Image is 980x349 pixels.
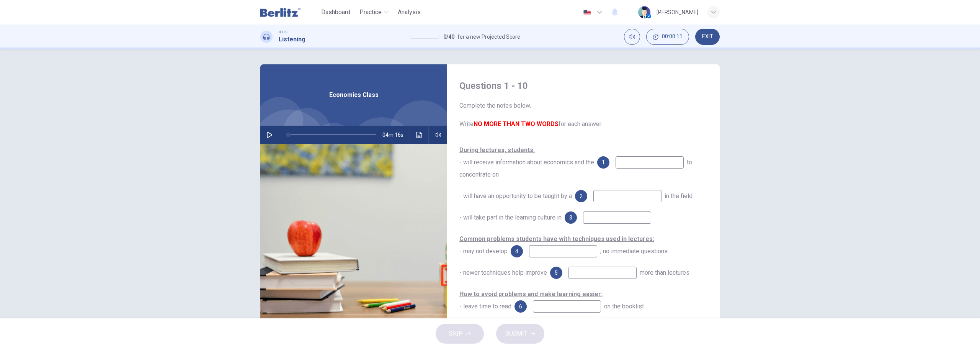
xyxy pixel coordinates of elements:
[515,249,518,254] span: 4
[519,304,522,309] span: 6
[459,146,535,154] u: During lectures, students:
[279,35,305,44] h1: Listening
[662,34,683,40] span: 00:00:11
[459,269,547,276] span: - newer techniques help improve
[260,144,447,331] img: Economics Class
[395,5,424,19] button: Analysis
[260,5,301,20] img: Berlitz Latam logo
[457,32,520,41] span: for a new Projected Score
[646,29,689,45] div: Hide
[459,146,594,166] span: - will receive information about economics and the
[260,5,318,20] a: Berlitz Latam logo
[329,90,379,100] span: Economics Class
[356,5,392,19] button: Practice
[580,193,583,199] span: 2
[443,32,454,41] span: 0 / 40
[382,126,410,144] span: 04m 16s
[474,120,559,128] b: NO MORE THAN TWO WORDS
[459,290,603,298] u: How to avoid problems and make learning easier:
[459,290,603,310] span: - leave time to read
[702,34,713,40] span: EXIT
[279,29,287,35] span: IELTS
[604,303,644,310] span: on the booklist
[657,8,698,17] div: [PERSON_NAME]
[569,215,572,220] span: 3
[459,214,562,221] span: - will take part in the learning culture in
[459,235,654,255] span: - may not develop
[321,8,350,17] span: Dashboard
[665,192,693,200] span: in the field
[413,126,425,144] button: Click to see the audio transcription
[459,235,654,242] u: Common problems students have with techniques used in lectures:
[624,29,640,45] div: Mute
[459,101,707,129] span: Complete the notes below. Write for each answer.
[640,269,689,276] span: more than lectures
[582,10,592,15] img: en
[638,6,650,18] img: Profile picture
[459,192,572,200] span: - will have an opportunity to be taught by a
[318,5,353,19] button: Dashboard
[459,80,707,92] h4: Questions 1 - 10
[398,8,421,17] span: Analysis
[602,160,605,165] span: 1
[555,270,558,275] span: 5
[695,29,720,45] button: EXIT
[646,29,689,45] button: 00:00:11
[359,8,382,17] span: Practice
[600,247,668,255] span: ; no immediate questions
